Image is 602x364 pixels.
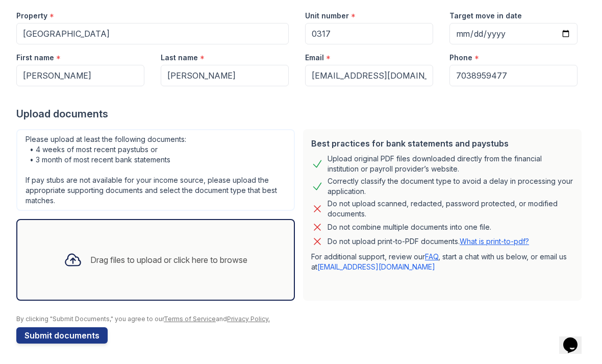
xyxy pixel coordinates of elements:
[16,129,295,211] div: Please upload at least the following documents: • 4 weeks of most recent paystubs or • 3 month of...
[460,237,529,246] a: What is print-to-pdf?
[311,252,573,272] p: For additional support, review our , start a chat with us below, or email us at
[311,137,573,150] div: Best practices for bank statements and paystubs
[328,154,573,174] div: Upload original PDF files downloaded directly from the financial institution or payroll provider’...
[449,11,522,21] label: Target move in date
[328,221,491,233] div: Do not combine multiple documents into one file.
[227,315,270,323] a: Privacy Policy.
[449,53,472,63] label: Phone
[328,199,573,219] div: Do not upload scanned, redacted, password protected, or modified documents.
[161,53,198,63] label: Last name
[16,327,108,344] button: Submit documents
[305,11,349,21] label: Unit number
[328,176,573,197] div: Correctly classify the document type to avoid a delay in processing your application.
[16,315,586,323] div: By clicking "Submit Documents," you agree to our and
[425,252,438,261] a: FAQ
[317,262,435,271] a: [EMAIL_ADDRESS][DOMAIN_NAME]
[16,11,47,21] label: Property
[328,236,529,247] p: Do not upload print-to-PDF documents.
[90,254,247,266] div: Drag files to upload or click here to browse
[164,315,216,323] a: Terms of Service
[305,53,324,63] label: Email
[16,53,54,63] label: First name
[16,107,586,121] div: Upload documents
[559,323,592,354] iframe: chat widget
